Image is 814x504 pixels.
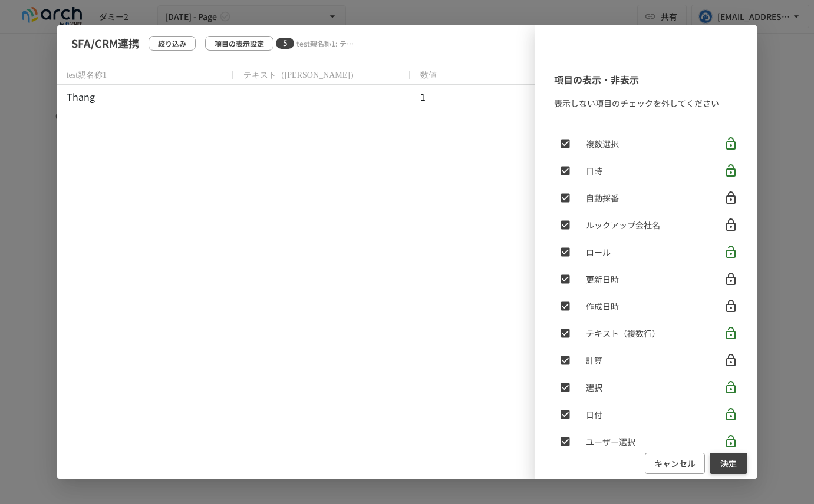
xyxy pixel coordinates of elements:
[586,300,619,313] p: 作成日時
[586,246,611,258] p: ロール
[554,72,738,88] p: 項目の表示・非表示
[586,354,602,367] p: 計算
[586,191,619,204] p: 自動採番
[586,218,660,231] p: ルックアップ会社名
[586,273,619,286] p: 更新日時
[554,97,738,110] p: 表示しない項目のチェックを外してください
[586,408,602,421] p: 日付
[586,137,619,150] p: 複数選択
[586,327,660,340] p: テキスト（複数行）
[586,164,602,177] p: 日時
[586,435,635,448] p: ユーザー選択
[586,381,602,394] p: 選択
